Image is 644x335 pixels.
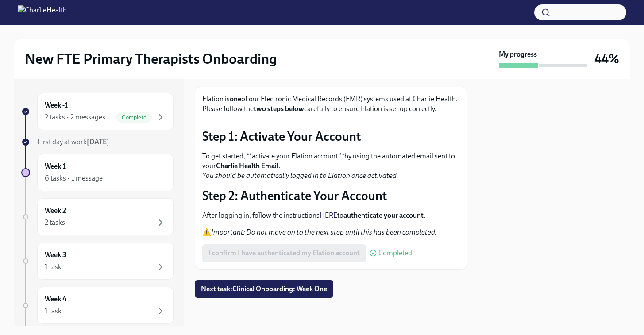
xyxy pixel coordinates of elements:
[45,173,103,183] div: 6 tasks • 1 message
[45,294,66,304] h6: Week 4
[202,211,459,220] p: After logging in, follow the instructions to .
[195,280,333,298] button: Next task:Clinical Onboarding: Week One
[499,50,537,59] strong: My progress
[87,138,109,146] strong: [DATE]
[21,198,174,235] a: Week 22 tasks
[45,206,66,216] h6: Week 2
[21,154,174,191] a: Week 16 tasks • 1 message
[343,211,424,219] strong: authenticate your account
[202,171,398,180] em: You should be automatically logged in to Elation once activated.
[202,151,459,181] p: To get started, **activate your Elation account **by using the automated email sent to your .
[45,100,68,110] h6: Week -1
[320,211,337,219] a: HERE
[116,114,152,121] span: Complete
[37,138,109,146] span: First day at work
[45,262,62,272] div: 1 task
[202,227,459,237] p: ⚠️
[45,306,62,316] div: 1 task
[201,285,327,293] span: Next task : Clinical Onboarding: Week One
[45,250,66,260] h6: Week 3
[202,128,459,144] p: Step 1: Activate Your Account
[21,93,174,130] a: Week -12 tasks • 2 messagesComplete
[21,287,174,324] a: Week 41 task
[45,218,65,227] div: 2 tasks
[216,162,278,170] strong: Charlie Health Email
[594,51,619,67] h3: 44%
[21,243,174,280] a: Week 31 task
[25,50,277,68] h2: New FTE Primary Therapists Onboarding
[45,162,66,171] h6: Week 1
[202,94,459,114] p: Elation is of our Electronic Medical Records (EMR) systems used at Charlie Health. Please follow ...
[254,104,304,113] strong: two steps below
[45,112,105,122] div: 2 tasks • 2 messages
[378,250,412,257] span: Completed
[211,228,437,236] em: Important: Do not move on to the next step until this has been completed.
[202,188,459,204] p: Step 2: Authenticate Your Account
[230,95,241,103] strong: one
[21,137,174,147] a: First day at work[DATE]
[18,5,67,19] img: CharlieHealth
